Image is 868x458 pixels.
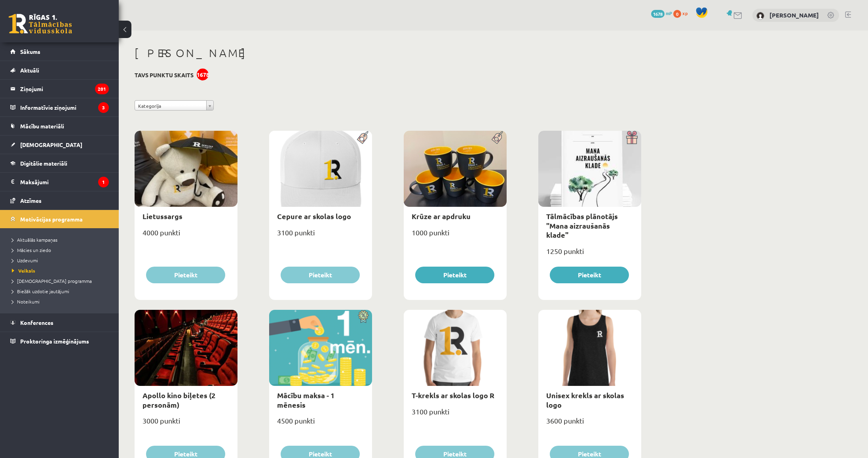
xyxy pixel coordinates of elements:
[550,267,629,283] button: Pieteikt
[20,338,89,345] span: Proktoringa izmēģinājums
[12,246,111,254] a: Mācies un ziedo
[12,257,111,264] a: Uzdevumi
[12,267,35,274] span: Veikals
[269,226,372,246] div: 3100 punkti
[135,100,214,111] a: Kategorija
[673,10,681,18] span: 0
[20,141,82,148] span: [DEMOGRAPHIC_DATA]
[20,216,83,223] span: Motivācijas programma
[412,391,494,400] a: T-krekls ar skolas logo R
[277,212,351,221] a: Cepure ar skolas logo
[20,122,64,130] span: Mācību materiāli
[10,98,109,116] a: Informatīvie ziņojumi3
[142,212,182,221] a: Lietussargs
[142,391,215,409] a: Apollo kino biļetes (2 personām)
[12,288,69,294] span: Biežāk uzdotie jautājumi
[20,67,39,74] span: Aktuāli
[354,131,372,144] img: Populāra prece
[20,197,42,204] span: Atzīmes
[10,80,109,98] a: Ziņojumi201
[404,226,507,246] div: 1000 punkti
[20,98,109,116] legend: Informatīvie ziņojumi
[20,160,67,167] span: Digitālie materiāli
[404,405,507,425] div: 3100 punkti
[666,10,672,16] span: mP
[135,46,641,60] h1: [PERSON_NAME]
[20,48,40,55] span: Sākums
[9,14,72,34] a: Rīgas 1. Tālmācības vidusskola
[10,135,109,154] a: [DEMOGRAPHIC_DATA]
[12,267,111,274] a: Veikals
[269,414,372,434] div: 4500 punkti
[546,391,624,409] a: Unisex krekls ar skolas logo
[10,191,109,210] a: Atzīmes
[277,391,334,409] a: Mācību maksa - 1 mēnesis
[546,212,618,239] a: Tālmācības plānotājs "Mana aizraušanās klade"
[756,12,764,20] img: Renārs Veits
[281,267,360,283] button: Pieteikt
[651,10,665,18] span: 1678
[135,72,194,78] h3: Tavs punktu skaits
[20,173,109,191] legend: Maksājumi
[538,244,641,264] div: 1250 punkti
[95,84,109,94] i: 201
[98,177,109,187] i: 1
[12,257,38,263] span: Uzdevumi
[135,226,237,246] div: 4000 punkti
[138,101,203,111] span: Kategorija
[623,131,641,144] img: Dāvana ar pārsteigumu
[538,414,641,434] div: 3600 punkti
[12,278,92,284] span: [DEMOGRAPHIC_DATA] programma
[489,131,507,144] img: Populāra prece
[354,310,372,323] img: Atlaide
[10,61,109,79] a: Aktuāli
[98,102,109,113] i: 3
[20,80,109,98] legend: Ziņojumi
[415,267,494,283] button: Pieteikt
[146,267,225,283] button: Pieteikt
[10,313,109,332] a: Konferences
[12,277,111,284] a: [DEMOGRAPHIC_DATA] programma
[12,237,57,243] span: Aktuālās kampaņas
[769,11,819,19] a: [PERSON_NAME]
[412,212,471,221] a: Krūze ar apdruku
[682,10,688,16] span: xp
[12,236,111,243] a: Aktuālās kampaņas
[673,10,691,16] a: 0 xp
[197,69,209,80] div: 1678
[20,319,53,326] span: Konferences
[651,10,672,16] a: 1678 mP
[12,247,51,253] span: Mācies un ziedo
[10,154,109,172] a: Digitālie materiāli
[10,332,109,350] a: Proktoringa izmēģinājums
[10,210,109,228] a: Motivācijas programma
[12,288,111,295] a: Biežāk uzdotie jautājumi
[12,298,111,305] a: Noteikumi
[10,42,109,61] a: Sākums
[10,117,109,135] a: Mācību materiāli
[10,173,109,191] a: Maksājumi1
[12,298,40,305] span: Noteikumi
[135,414,237,434] div: 3000 punkti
